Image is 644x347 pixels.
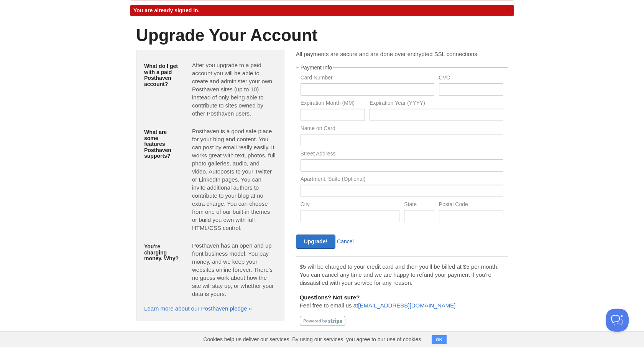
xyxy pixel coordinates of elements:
button: OK [432,335,447,344]
p: Posthaven is a good safe place for your blog and content. You can post by email really easily. It... [192,127,276,232]
label: Expiration Year (YYYY) [370,100,503,107]
label: Apartment, Suite (Optional) [301,176,503,183]
label: Street Address [301,151,503,158]
label: State [404,202,434,209]
label: CVC [439,75,503,82]
a: Cancel [337,238,354,245]
legend: Payment Info [299,65,333,70]
label: Name on Card [301,126,503,133]
iframe: Help Scout Beacon - Open [606,309,629,332]
h5: What are some features Posthaven supports? [144,129,181,159]
label: Expiration Month (MM) [301,100,365,107]
a: × [505,5,512,15]
b: Questions? Not sure? [300,294,360,301]
p: After you upgrade to a paid account you will be able to create and administer your own Posthaven ... [192,61,276,117]
h5: You're charging money. Why? [144,244,181,261]
input: Upgrade! [296,235,335,249]
label: Postal Code [439,202,503,209]
label: Card Number [301,75,434,82]
p: Posthaven has an open and up-front business model. You pay money, and we keep your websites onlin... [192,241,276,298]
h5: What do I get with a paid Posthaven account? [144,63,181,87]
p: All payments are secure and are done over encrypted SSL connections. [296,50,508,58]
a: Learn more about our Posthaven pledge » [144,305,252,312]
label: City [301,202,400,209]
h1: Upgrade Your Account [136,26,508,45]
a: [EMAIL_ADDRESS][DOMAIN_NAME] [358,302,455,309]
span: You are already signed in. [133,7,199,13]
p: Feel free to email us at [300,293,504,309]
p: $5 will be charged to your credit card and then you'll be billed at $5 per month. You can cancel ... [300,263,504,287]
span: Cookies help us deliver our services. By using our services, you agree to our use of cookies. [195,332,430,347]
